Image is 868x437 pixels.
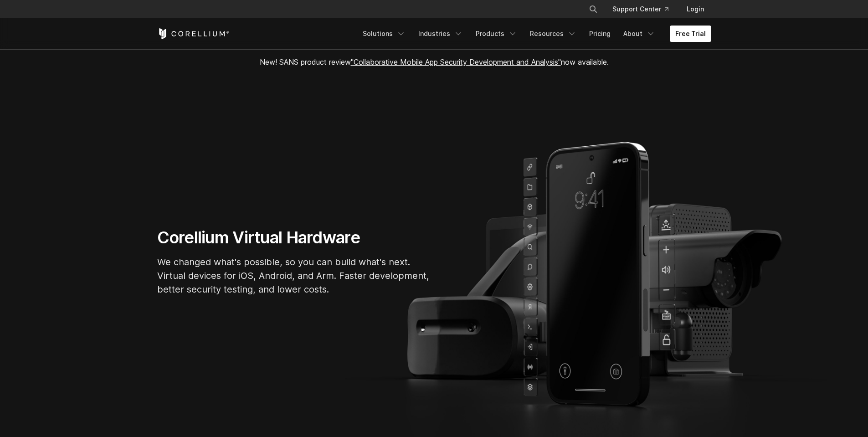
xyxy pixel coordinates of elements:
[157,255,431,296] p: We changed what's possible, so you can build what's next. Virtual devices for iOS, Android, and A...
[351,57,561,67] a: "Collaborative Mobile App Security Development and Analysis"
[670,26,711,42] a: Free Trial
[578,1,711,17] div: Navigation Menu
[605,1,676,17] a: Support Center
[584,26,616,42] a: Pricing
[618,26,661,42] a: About
[357,26,711,42] div: Navigation Menu
[157,28,230,39] a: Corellium Home
[357,26,411,42] a: Solutions
[679,1,711,17] a: Login
[470,26,523,42] a: Products
[157,227,431,248] h1: Corellium Virtual Hardware
[585,1,601,17] button: Search
[524,26,582,42] a: Resources
[260,57,609,67] span: New! SANS product review now available.
[413,26,468,42] a: Industries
